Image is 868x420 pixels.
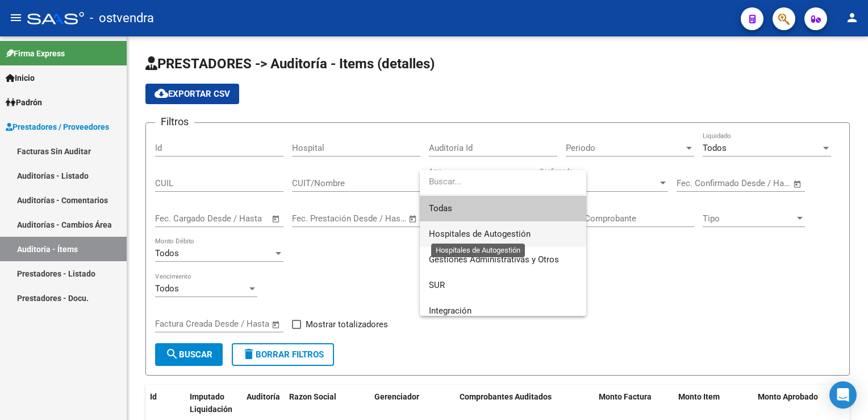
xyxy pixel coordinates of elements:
span: Todas [429,196,577,221]
div: Open Intercom Messenger [829,381,857,409]
input: dropdown search [420,169,585,195]
span: SUR [429,280,445,290]
span: Gestiones Administrativas y Otros [429,254,559,265]
span: Hospitales de Autogestión [429,229,531,239]
span: Integración [429,306,471,316]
